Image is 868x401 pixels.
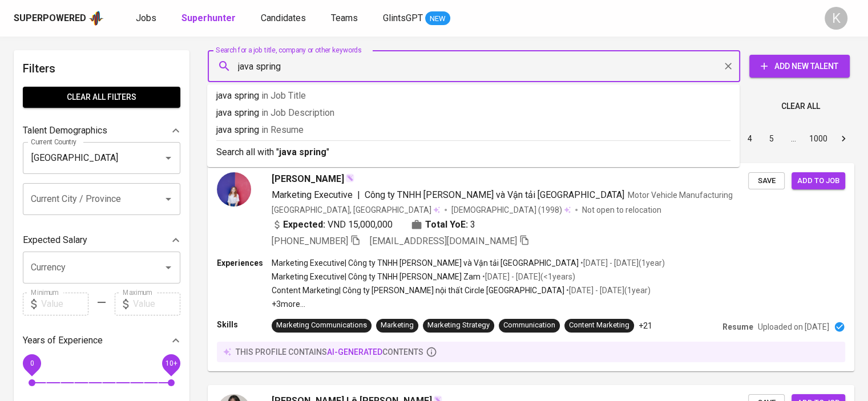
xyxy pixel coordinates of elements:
button: Go to page 1000 [806,129,831,148]
span: Teams [331,13,358,23]
p: Uploaded on [DATE] [758,321,829,333]
input: Value [41,293,88,315]
span: Công ty TNHH [PERSON_NAME] và Vận tải [GEOGRAPHIC_DATA] [365,189,624,200]
span: [PHONE_NUMBER] [272,236,348,246]
img: 1718ecc844553fd40f2edd25625eb89a.jpg [217,172,251,206]
div: Marketing [381,320,414,331]
button: Go to page 4 [741,129,759,148]
span: in Resume [261,124,304,135]
button: Add to job [792,172,845,190]
span: Add to job [797,175,839,188]
button: Add New Talent [749,55,850,78]
p: Content Marketing | Công ty [PERSON_NAME] nội thất Circle [GEOGRAPHIC_DATA] [272,285,564,296]
p: • [DATE] - [DATE] ( <1 years ) [481,271,575,282]
a: Candidates [261,11,308,26]
span: [EMAIL_ADDRESS][DOMAIN_NAME] [370,236,517,246]
div: K [825,7,847,30]
div: Communication [503,320,555,331]
b: java spring [279,147,326,157]
a: Teams [331,11,360,26]
nav: pagination navigation [652,129,854,148]
div: Content Marketing [569,320,629,331]
span: Add New Talent [758,59,841,74]
div: … [784,133,802,144]
p: Talent Demographics [23,124,107,137]
p: Marketing Executive | Công ty TNHH [PERSON_NAME] và Vận tải [GEOGRAPHIC_DATA] [272,257,579,269]
div: VND 15,000,000 [272,218,393,232]
div: Expected Salary [23,229,180,252]
span: Clear All filters [32,90,171,104]
span: 10+ [165,359,177,367]
p: Not open to relocation [582,204,661,216]
p: • [DATE] - [DATE] ( 1 year ) [564,285,651,296]
span: Motor Vehicle Manufacturing [628,191,733,200]
button: Open [160,260,176,276]
p: Expected Salary [23,233,87,247]
p: Search all with " " [216,145,730,159]
span: NEW [425,13,450,25]
p: java spring [216,106,730,120]
b: Expected: [283,218,325,232]
div: Years of Experience [23,329,180,352]
button: Save [748,172,785,190]
button: Clear [720,58,736,74]
span: GlintsGPT [383,13,423,23]
p: Marketing Executive | Công ty TNHH [PERSON_NAME] Zam [272,271,481,282]
span: Marketing Executive [272,189,353,200]
span: in Job Description [261,107,334,118]
a: GlintsGPT NEW [383,11,450,26]
button: Open [160,150,176,166]
p: java spring [216,123,730,137]
span: [PERSON_NAME] [272,172,344,186]
p: Resume [722,321,753,333]
span: Jobs [136,13,156,23]
p: Years of Experience [23,334,103,347]
span: | [357,188,360,202]
span: Clear All [781,99,820,114]
div: (1998) [451,204,571,216]
button: Go to next page [834,129,853,148]
p: Experiences [217,257,272,269]
p: +21 [639,320,652,331]
span: 0 [30,359,34,367]
span: [DEMOGRAPHIC_DATA] [451,204,538,216]
div: [GEOGRAPHIC_DATA], [GEOGRAPHIC_DATA] [272,204,440,216]
button: Open [160,191,176,207]
span: in Job Title [261,90,306,101]
button: Clear All [777,96,825,117]
div: Superpowered [14,12,86,25]
img: app logo [88,10,104,27]
p: • [DATE] - [DATE] ( 1 year ) [579,257,665,269]
button: Go to page 5 [762,129,781,148]
p: this profile contains contents [236,346,423,358]
button: Clear All filters [23,87,180,108]
b: Superhunter [181,13,236,23]
a: [PERSON_NAME]Marketing Executive|Công ty TNHH [PERSON_NAME] và Vận tải [GEOGRAPHIC_DATA]Motor Veh... [208,163,854,371]
div: Talent Demographics [23,119,180,142]
b: Total YoE: [425,218,468,232]
a: Superhunter [181,11,238,26]
div: Marketing Strategy [427,320,490,331]
a: Jobs [136,11,159,26]
span: 3 [470,218,475,232]
div: Marketing Communications [276,320,367,331]
img: magic_wand.svg [345,173,354,183]
span: AI-generated [327,347,382,357]
span: Save [754,175,779,188]
input: Value [133,293,180,315]
p: java spring [216,89,730,103]
p: +3 more ... [272,298,665,310]
span: Candidates [261,13,306,23]
p: Skills [217,319,272,330]
h6: Filters [23,59,180,78]
a: Superpoweredapp logo [14,10,104,27]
